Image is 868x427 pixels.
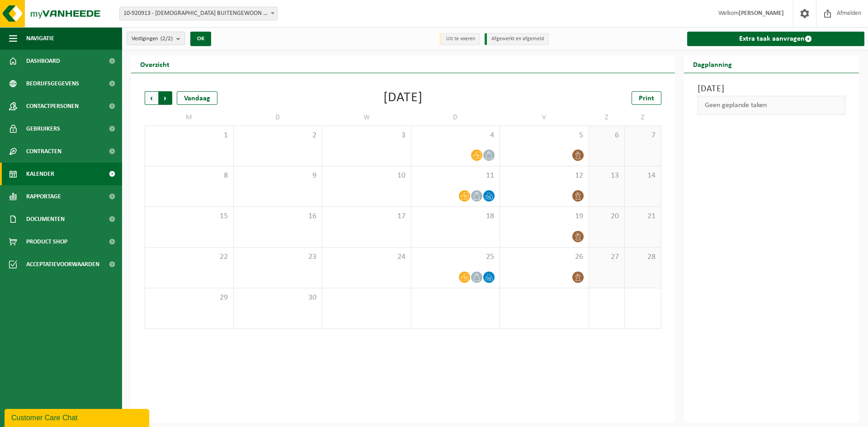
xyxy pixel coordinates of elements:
span: 11 [416,171,495,181]
h2: Dagplanning [684,55,741,73]
span: 16 [238,211,318,221]
span: 12 [505,171,584,181]
span: Bedrijfsgegevens [26,72,79,95]
span: 26 [505,252,584,262]
span: 23 [238,252,318,262]
li: Afgewerkt en afgemeld [485,33,549,45]
a: Print [632,91,661,105]
span: 27 [594,252,620,262]
td: V [500,109,589,126]
td: D [234,109,323,126]
a: Extra taak aanvragen [687,32,865,46]
span: 1 [150,131,229,141]
span: Contactpersonen [26,95,79,117]
span: 8 [150,171,229,181]
span: 22 [150,252,229,262]
td: M [145,109,234,126]
span: 2 [238,131,318,141]
div: Geen geplande taken [698,96,846,115]
span: 13 [594,171,620,181]
span: Vorige [145,91,158,105]
span: 7 [629,131,656,141]
li: Uit te voeren [439,33,480,45]
span: 18 [416,211,495,221]
span: 14 [629,171,656,181]
span: 20 [594,211,620,221]
td: D [411,109,500,126]
td: Z [589,109,625,126]
span: 29 [150,293,229,303]
span: Product Shop [26,230,67,253]
span: Documenten [26,208,65,230]
span: 21 [629,211,656,221]
span: Contracten [26,140,61,163]
span: Print [639,95,654,102]
span: Kalender [26,163,54,185]
h3: [DATE] [698,82,846,96]
span: Dashboard [26,50,60,72]
span: 30 [238,293,318,303]
iframe: chat widget [5,407,151,427]
span: 6 [594,131,620,141]
span: Rapportage [26,185,61,208]
td: Z [625,109,661,126]
span: 15 [150,211,229,221]
span: Vestigingen [132,32,173,46]
count: (2/2) [160,36,173,42]
span: 3 [327,131,406,141]
div: [DATE] [383,91,423,105]
span: 10-920913 - KATHOLIEK BUITENGEWOON ONDERWIJS OOSTENDE-GISTEL - MIDDELKERKE [119,7,278,20]
span: 17 [327,211,406,221]
span: 9 [238,171,318,181]
span: Acceptatievoorwaarden [26,253,99,276]
span: 5 [505,131,584,141]
span: Gebruikers [26,117,60,140]
span: 4 [416,131,495,141]
span: 25 [416,252,495,262]
span: 10 [327,171,406,181]
span: 10-920913 - KATHOLIEK BUITENGEWOON ONDERWIJS OOSTENDE-GISTEL - MIDDELKERKE [120,7,277,20]
span: 24 [327,252,406,262]
span: Navigatie [26,27,54,50]
strong: [PERSON_NAME] [739,10,784,17]
td: W [322,109,411,126]
span: 19 [505,211,584,221]
button: OK [190,32,211,46]
h2: Overzicht [131,55,179,73]
div: Vandaag [177,91,217,105]
button: Vestigingen(2/2) [127,32,185,45]
span: 28 [629,252,656,262]
span: Volgende [159,91,172,105]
